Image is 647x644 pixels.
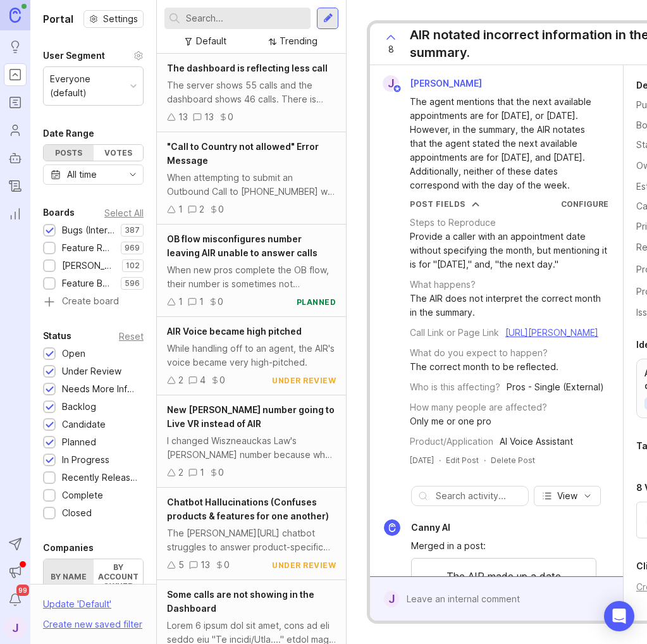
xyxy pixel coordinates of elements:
[218,466,224,480] div: 0
[83,10,144,28] button: Settings
[4,91,27,114] a: Roadmaps
[167,434,336,462] div: I changed Wiszneauckas Law's [PERSON_NAME] number because when I did a test call on the initial n...
[393,84,402,94] img: member badge
[383,75,399,92] div: J
[62,418,106,431] div: Candidate
[178,373,183,387] div: 2
[410,414,491,428] div: Only me or one pro
[62,400,96,414] div: Backlog
[557,490,577,502] span: View
[62,488,103,502] div: Complete
[410,360,558,374] div: The correct month to be reflected.
[410,199,479,209] button: Post Fields
[388,42,394,56] span: 8
[4,616,27,639] button: J
[167,497,329,521] span: Chatbot Hallucinations (Confuses products & features for one another)
[157,225,346,317] a: OB flow misconfigures number leaving AIR unable to answer callsWhen new pros complete the OB flow...
[410,230,608,271] div: Provide a caller with an appointment date without specifying the month, but mentioning it is for ...
[178,466,183,480] div: 2
[43,205,75,220] div: Boards
[167,263,336,291] div: When new pros complete the OB flow, their number is sometimes not configured correctly, which res...
[410,435,493,449] div: Product/Application
[94,145,144,161] div: Votes
[4,175,27,197] a: Changelog
[410,216,496,230] div: Steps to Reproduce
[410,95,598,192] div: The agent mentions that the next available appointments are for [DATE], or [DATE]. However, in th...
[157,317,346,395] a: AIR Voice became high pitchedWhile handling off to an agent, the AIR's voice became very high-pit...
[280,34,317,48] div: Trending
[157,395,346,488] a: New [PERSON_NAME] number going to Live VR instead of AIRI changed Wiszneauckas Law's [PERSON_NAME...
[43,126,94,141] div: Date Range
[4,35,27,58] a: Ideas
[62,347,85,361] div: Open
[411,539,596,553] div: Merged in a post:
[16,585,29,596] span: 99
[219,373,225,387] div: 0
[62,506,92,520] div: Closed
[484,455,486,466] div: ·
[62,453,109,467] div: In Progress
[534,486,601,506] button: View
[200,373,206,387] div: 4
[272,375,336,386] div: under review
[43,540,94,555] div: Companies
[123,170,143,180] svg: toggle icon
[119,333,144,340] div: Reset
[125,225,140,235] p: 387
[196,34,226,48] div: Default
[167,342,336,369] div: While handling off to an agent, the AIR's voice became very high-pitched.
[410,78,482,89] span: [PERSON_NAME]
[9,8,21,22] img: Canny Home
[43,11,73,27] h1: Portal
[199,202,204,216] div: 2
[439,455,441,466] div: ·
[44,559,94,594] label: By name
[410,292,608,319] div: The AIR does not interpret the correct month in the summary.
[218,295,223,309] div: 0
[44,145,94,161] div: Posts
[103,13,138,25] span: Settings
[157,488,346,580] a: Chatbot Hallucinations (Confuses products & features for one another)The [PERSON_NAME][URL] chatb...
[4,202,27,225] a: Reporting
[561,199,608,209] a: Configure
[410,455,434,466] a: [DATE]
[43,617,142,631] div: Create new saved filter
[62,241,114,255] div: Feature Requests (Internal)
[43,597,111,617] div: Update ' Default '
[43,297,144,308] a: Create board
[297,297,336,307] div: planned
[157,132,346,225] a: "Call to Country not allowed" Error MessageWhen attempting to submit an Outbound Call to [PHONE_N...
[446,455,479,466] div: Edit Post
[199,295,204,309] div: 1
[218,202,224,216] div: 0
[167,233,317,258] span: OB flow misconfigures number leaving AIR unable to answer calls
[375,75,492,92] a: J[PERSON_NAME]
[4,119,27,142] a: Users
[43,48,105,63] div: User Segment
[410,400,547,414] div: How many people are affected?
[43,328,71,344] div: Status
[228,110,233,124] div: 0
[410,455,434,465] time: [DATE]
[200,466,204,480] div: 1
[178,202,183,216] div: 1
[167,63,328,73] span: The dashboard is reflecting less call
[178,295,183,309] div: 1
[167,589,314,614] span: Some calls are not showing in the Dashboard
[50,72,125,100] div: Everyone (default)
[94,559,144,594] label: By account owner
[178,558,184,572] div: 5
[410,346,548,360] div: What do you expect to happen?
[62,435,96,449] div: Planned
[67,168,97,182] div: All time
[62,223,114,237] div: Bugs (Internal)
[204,110,214,124] div: 13
[200,558,210,572] div: 13
[410,278,476,292] div: What happens?
[4,147,27,170] a: Autopilot
[412,569,596,590] div: The AIR made up a date
[62,471,137,485] div: Recently Released
[167,171,336,199] div: When attempting to submit an Outbound Call to [PHONE_NUMBER] we received an error message that st...
[384,591,399,607] div: J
